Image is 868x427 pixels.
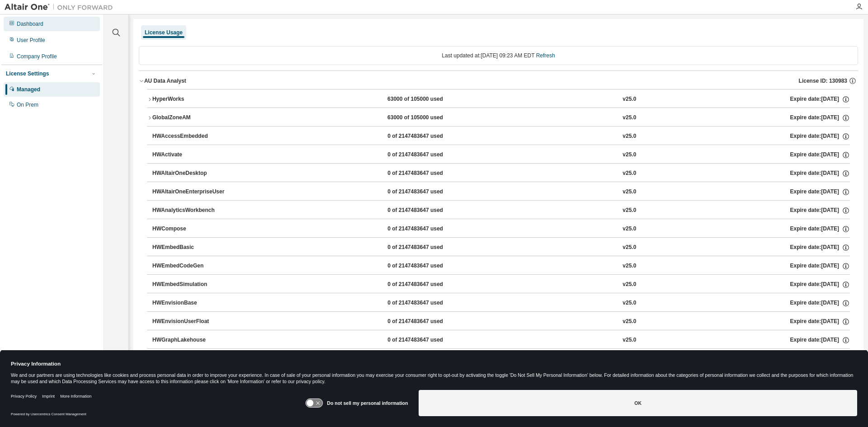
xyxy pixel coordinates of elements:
button: HWAnalyticsWorkbench0 of 2147483647 usedv25.0Expire date:[DATE] [152,201,850,221]
div: Expire date: [DATE] [790,262,850,270]
img: Altair One [5,3,118,12]
button: HWAccessEmbedded0 of 2147483647 usedv25.0Expire date:[DATE] [152,127,850,146]
div: AU Data Analyst [144,77,186,84]
div: Expire date: [DATE] [790,299,850,307]
div: HWAccessEmbedded [152,132,234,141]
div: Expire date: [DATE] [790,132,850,141]
span: License ID: 130983 [799,77,847,84]
div: v25.0 [623,281,636,289]
button: GlobalZoneAM63000 of 105000 usedv25.0Expire date:[DATE] [147,108,850,128]
div: 0 of 2147483647 used [387,188,469,196]
div: Expire date: [DATE] [790,318,850,326]
button: HWEmbedSimulation0 of 2147483647 usedv25.0Expire date:[DATE] [152,275,850,295]
button: HWEnvisionBase0 of 2147483647 usedv25.0Expire date:[DATE] [152,293,850,313]
div: Last updated at: [DATE] 09:23 AM EDT [139,46,858,65]
button: HWGraphStudio0 of 2147483647 usedv25.0Expire date:[DATE] [152,349,850,369]
div: 0 of 2147483647 used [387,262,469,270]
div: 0 of 2147483647 used [387,225,469,233]
button: AU Data AnalystLicense ID: 130983 [139,71,858,91]
div: GlobalZoneAM [152,114,234,122]
div: HWEmbedBasic [152,244,234,252]
button: HWEmbedCodeGen0 of 2147483647 usedv25.0Expire date:[DATE] [152,256,850,276]
div: v25.0 [623,318,636,326]
div: 0 of 2147483647 used [387,244,469,252]
div: HWCompose [152,225,234,233]
div: Expire date: [DATE] [790,169,850,178]
div: HWGraphLakehouse [152,336,234,344]
div: HWEmbedSimulation [152,281,234,289]
button: HWEnvisionUserFloat0 of 2147483647 usedv25.0Expire date:[DATE] [152,312,850,332]
div: v25.0 [623,262,636,270]
div: License Usage [145,29,183,36]
div: 0 of 2147483647 used [387,336,469,344]
div: On Prem [17,101,38,108]
div: HWAltairOneEnterpriseUser [152,188,234,196]
div: Expire date: [DATE] [790,206,850,215]
div: Expire date: [DATE] [790,225,850,233]
div: HWEnvisionUserFloat [152,318,234,326]
div: v25.0 [623,169,636,178]
div: 0 of 2147483647 used [387,206,469,215]
div: v25.0 [623,132,636,141]
div: HWAltairOneDesktop [152,169,234,178]
button: HWGraphLakehouse0 of 2147483647 usedv25.0Expire date:[DATE] [152,330,850,350]
div: 63000 of 105000 used [387,95,469,103]
div: HWEmbedCodeGen [152,262,234,270]
div: Dashboard [17,20,43,28]
div: 63000 of 105000 used [387,114,469,122]
div: v25.0 [623,206,636,215]
button: HWAltairOneEnterpriseUser0 of 2147483647 usedv25.0Expire date:[DATE] [152,182,850,202]
div: 0 of 2147483647 used [387,299,469,307]
button: HWEmbedBasic0 of 2147483647 usedv25.0Expire date:[DATE] [152,238,850,258]
div: v25.0 [623,151,636,159]
div: v25.0 [623,299,636,307]
div: v25.0 [623,225,636,233]
button: HyperWorks63000 of 105000 usedv25.0Expire date:[DATE] [147,89,850,109]
div: v25.0 [623,95,636,103]
div: User Profile [17,37,45,44]
div: Expire date: [DATE] [790,188,850,196]
div: Expire date: [DATE] [790,114,850,122]
div: Expire date: [DATE] [790,244,850,252]
div: Expire date: [DATE] [790,95,850,103]
div: v25.0 [623,244,636,252]
div: 0 of 2147483647 used [387,169,469,178]
div: 0 of 2147483647 used [387,151,469,159]
div: Expire date: [DATE] [790,336,850,344]
div: Managed [17,86,40,93]
div: 0 of 2147483647 used [387,132,469,141]
div: v25.0 [623,336,636,344]
div: Expire date: [DATE] [790,281,850,289]
a: Refresh [536,52,555,59]
div: License Settings [6,70,49,77]
div: v25.0 [623,114,636,122]
div: 0 of 2147483647 used [387,318,469,326]
div: v25.0 [623,188,636,196]
div: HWAnalyticsWorkbench [152,206,234,215]
button: HWAltairOneDesktop0 of 2147483647 usedv25.0Expire date:[DATE] [152,164,850,183]
button: HWCompose0 of 2147483647 usedv25.0Expire date:[DATE] [152,219,850,239]
div: 0 of 2147483647 used [387,281,469,289]
div: HWEnvisionBase [152,299,234,307]
div: HWActivate [152,151,234,159]
div: HyperWorks [152,95,234,103]
button: HWActivate0 of 2147483647 usedv25.0Expire date:[DATE] [152,145,850,165]
div: Expire date: [DATE] [790,151,850,159]
div: Company Profile [17,53,57,60]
